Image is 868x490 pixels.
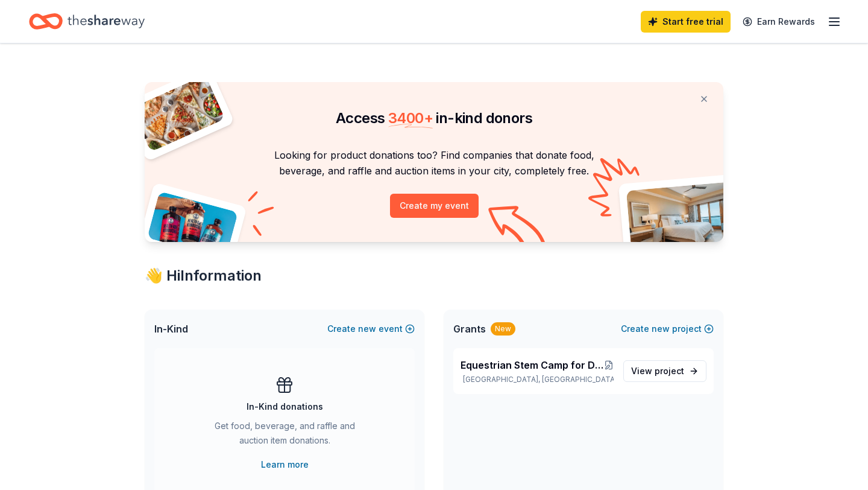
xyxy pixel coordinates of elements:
[261,457,309,472] a: Learn more
[735,11,822,33] a: Earn Rewards
[388,109,433,127] span: 3400 +
[461,375,614,384] p: [GEOGRAPHIC_DATA], [GEOGRAPHIC_DATA]
[461,358,603,372] span: Equestrian Stem Camp for Deaf/Hard of Hearing Kids and Their Siblings
[203,419,366,453] div: Get food, beverage, and raffle and auction item donations.
[327,322,415,336] button: Createnewevent
[358,322,376,336] span: new
[621,322,714,336] button: Createnewproject
[652,322,670,336] span: new
[488,206,549,251] img: Curvy arrow
[247,399,323,414] div: In-Kind donations
[154,322,188,336] span: In-Kind
[159,147,709,179] p: Looking for product donations too? Find companies that donate food, beverage, and raffle and auct...
[145,266,723,285] div: 👋 Hi Information
[623,360,706,382] a: View project
[655,366,684,376] span: project
[491,322,515,336] div: New
[131,75,225,152] img: Pizza
[29,7,145,36] a: Home
[641,11,731,33] a: Start free trial
[631,364,684,378] span: View
[453,322,486,336] span: Grants
[390,194,479,218] button: Create my event
[336,109,532,127] span: Access in-kind donors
